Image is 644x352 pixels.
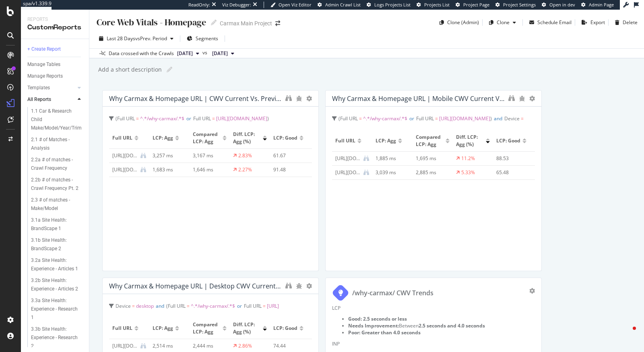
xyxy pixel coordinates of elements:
[153,134,173,142] span: LCP: Agg
[27,72,83,80] a: Manage Reports
[340,115,358,122] span: Full URL
[31,156,83,173] a: 2.2a # of matches - Crawl Frequency
[31,256,83,273] a: 3.2a Site Health: Experience - Articles 1
[537,19,572,26] div: Schedule Email
[273,342,304,350] div: 74.44
[238,342,252,350] div: 2.86%
[463,2,489,8] span: Project Page
[237,303,242,309] span: or
[578,16,605,29] button: Export
[519,96,525,101] div: bug
[193,342,223,350] div: 2,444 ms
[497,19,510,26] div: Clone
[96,16,206,29] div: Core Web Vitals - Homepage
[31,216,78,233] div: 3.1a Site Health: BrandScape 1
[31,296,79,322] div: 3.3a Site Health: Experience - Research 1
[244,303,262,309] span: Full URL
[132,303,135,309] span: =
[363,315,407,322] strong: 2.5 seconds or less
[31,325,83,350] a: 3.3b Site Health: Experience - Research 2
[325,2,361,8] span: Admin Crawl List
[352,288,433,298] div: /why-carmax/ CWV Trends
[186,115,191,122] span: or
[270,2,312,8] a: Open Viz Editor
[31,196,83,213] a: 2.3 # of matches - Make/Model
[494,115,502,122] span: and
[193,321,221,336] span: Compared LCP: Agg
[335,169,360,176] div: https://www.carmax.com/
[202,49,209,56] span: vs
[348,315,362,322] strong: Good:
[153,342,183,350] div: 2,514 ms
[102,90,319,271] div: Why Carmax & Homepage URL | CWV Current vs. Previous Period Change TableFull URL = ^.*/why-carmax...
[416,155,446,162] div: 1,695 ms
[177,50,193,57] span: 2025 Oct. 12th
[193,166,223,173] div: 1,646 ms
[612,16,638,29] button: Delete
[31,276,83,293] a: 3.2b Site Health: Experience - Articles 2
[112,134,132,142] span: Full URL
[31,256,79,273] div: 3.2a Site Health: Experience - Articles 1
[436,16,479,29] button: Clone (Admin)
[589,2,614,8] span: Admin Page
[496,169,527,176] div: 65.48
[461,155,475,162] div: 11.2%
[31,136,83,152] a: 2.1 # of Matches - Analysis
[416,134,444,148] span: Compared LCP: Agg
[285,95,292,101] div: binoculars
[296,96,302,101] div: bug
[508,95,515,101] div: binoculars
[27,95,51,104] div: All Reports
[153,152,183,159] div: 3,257 ms
[238,152,252,159] div: 2.83%
[439,115,490,122] span: [URL][DOMAIN_NAME]
[376,137,396,144] span: LCP: Agg
[273,325,297,332] span: LCP: Good
[419,322,485,329] strong: 2.5 seconds and 4.0 seconds
[97,66,162,74] div: Add a short description
[504,115,520,122] span: Device
[361,329,421,336] strong: Greater than 4.0 seconds
[238,166,252,173] div: 2.27%
[193,152,223,159] div: 3,167 ms
[416,169,446,176] div: 2,885 ms
[318,2,361,8] a: Admin Crawl List
[168,303,186,309] span: Full URL
[187,303,190,309] span: =
[31,276,79,293] div: 3.2b Site Health: Experience - Articles 2
[424,2,450,8] span: Projects List
[212,50,228,57] span: 2025 Sep. 14th
[27,45,61,54] div: + Create Report
[222,2,251,8] div: Viz Debugger:
[332,305,535,311] p: LCP
[332,126,347,133] span: mobile
[27,84,50,92] div: Templates
[374,2,411,8] span: Logs Projects List
[167,67,172,72] i: Edit report name
[359,115,362,122] span: =
[285,282,292,289] div: binoculars
[31,236,78,253] div: 3.1b Site Health: BrandScape 2
[409,115,414,122] span: or
[196,35,218,42] span: Segments
[112,325,132,332] span: Full URL
[27,84,75,92] a: Templates
[31,176,79,193] div: 2.2b # of matches - Crawl Frequency Pt. 2
[367,2,411,8] a: Logs Projects List
[109,50,174,57] div: Data crossed with the Crawls
[526,16,572,29] button: Schedule Email
[461,169,475,176] div: 5.33%
[31,236,83,253] a: 3.1b Site Health: BrandScape 2
[332,340,535,347] p: INP
[112,342,137,350] div: https://www.carmax.com/
[549,2,575,8] span: Open in dev
[31,136,77,152] div: 2.1 # of Matches - Analysis
[325,90,542,271] div: Why Carmax & Homepage URL | Mobile CWV Current vs. Previous Period ChangeFull URL = ^.*/why-carma...
[27,23,83,32] div: CustomReports
[153,325,173,332] span: LCP: Agg
[456,134,484,148] span: Diff. LCP: Agg (%)
[348,329,360,336] strong: Poor:
[31,107,83,132] a: 1.1 Car & Research Child Make/Model/Year/Trim
[348,322,535,329] li: Between
[590,19,605,26] div: Export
